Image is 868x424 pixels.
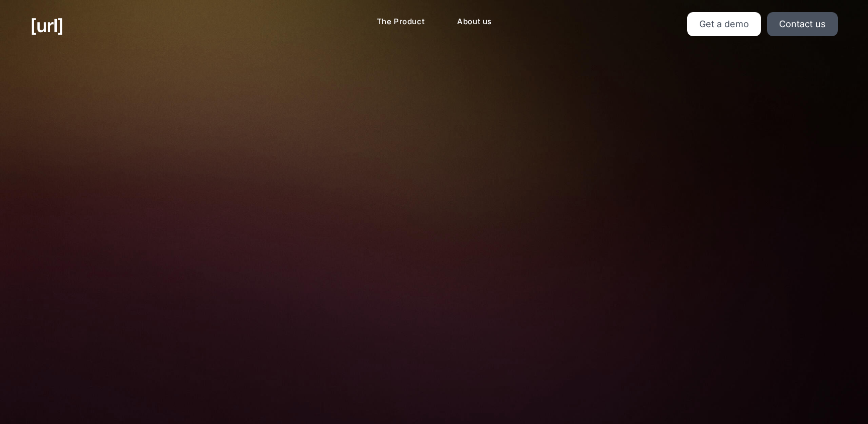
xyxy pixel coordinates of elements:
[206,84,662,139] h2: Turn your cameras into AI agents for better retail performance
[767,12,838,36] a: Contact us
[305,402,564,414] strong: Your cameras see more when they work together.
[369,12,433,32] a: The Product
[30,12,63,39] a: [URL]
[687,12,761,36] a: Get a demo
[449,12,500,32] a: About us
